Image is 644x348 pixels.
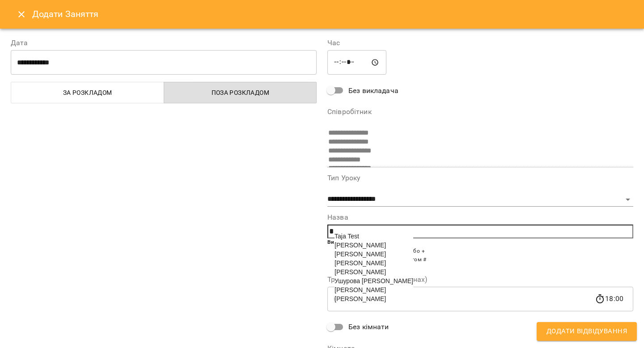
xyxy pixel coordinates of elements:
label: Тривалість уроку(в хвилинах) [327,276,633,283]
span: [PERSON_NAME] [335,286,386,293]
span: Taja Test [335,233,359,240]
button: Додати Відвідування [537,322,637,341]
li: Додати всіх клієнтів з тегом # [345,255,633,264]
button: Поза розкладом [164,82,317,103]
b: Використовуйте @ + або # щоб [327,239,412,245]
button: За розкладом [11,82,164,103]
label: Дата [11,39,317,47]
label: Назва [327,214,633,221]
span: За розкладом [17,87,159,98]
span: Поза розкладом [169,87,312,98]
label: Час [327,39,633,47]
span: Додати Відвідування [547,326,627,337]
span: Без кімнати [348,322,389,332]
span: [PERSON_NAME] [335,250,386,258]
label: Співробітник [327,108,633,115]
span: Без викладача [348,85,398,96]
span: [PERSON_NAME] [335,259,386,267]
span: [PERSON_NAME] [335,268,386,276]
button: Close [11,4,32,25]
h6: Додати Заняття [32,7,633,21]
li: Додати клієнта через @ або + [345,247,633,256]
label: Тип Уроку [327,174,633,182]
span: [PERSON_NAME] [335,295,386,302]
span: Ушурова [PERSON_NAME] [335,277,413,284]
span: [PERSON_NAME] [335,242,386,249]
